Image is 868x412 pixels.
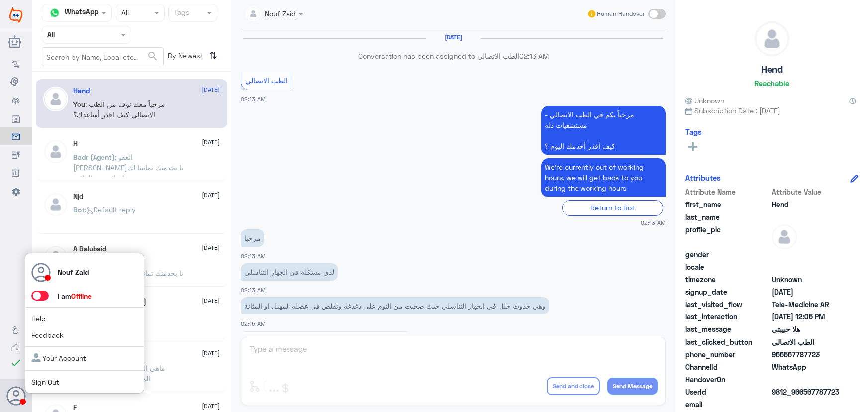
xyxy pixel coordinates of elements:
[772,187,844,197] span: Attribute Value
[202,85,220,94] span: [DATE]
[43,139,68,164] img: defaultAdmin.png
[172,7,190,20] div: Tags
[202,138,220,147] span: [DATE]
[772,374,844,385] span: null
[73,192,83,201] h5: Njd
[685,362,770,372] span: ChannelId
[541,158,666,197] p: 1/9/2025, 2:13 AM
[685,287,770,297] span: signup_date
[73,153,115,161] span: Badr (Agent)
[241,253,266,259] span: 02:13 AM
[685,324,770,334] span: last_message
[772,311,844,322] span: 2025-09-01T09:05:01.877Z
[73,100,165,119] span: : مرحباً معك نوف من الطب الاتصالي كيف اقدر أساعدك؟
[772,349,844,360] span: 966567787723
[685,224,770,247] span: profile_pic
[772,337,844,347] span: الطب الاتصالي
[685,399,770,410] span: email
[73,153,183,182] span: : العفو [PERSON_NAME]نا بخدمتك تمانينا لك دوام الصحة والعافية
[73,87,90,95] h5: Hend
[241,287,266,293] span: 02:13 AM
[85,206,136,214] span: : Default reply
[607,378,658,395] button: Send Message
[31,314,46,323] a: Help
[209,47,217,64] i: ⇅
[73,100,85,108] span: You
[685,337,770,347] span: last_clicked_button
[641,218,666,227] span: 02:13 AM
[245,76,288,85] span: الطب الاتصالي
[241,51,666,61] p: Conversation has been assigned to الطب الاتصالي
[241,297,549,314] p: 1/9/2025, 2:15 AM
[685,173,721,182] h6: Attributes
[541,106,666,155] p: 1/9/2025, 2:13 AM
[426,34,481,41] h6: [DATE]
[562,200,663,215] div: Return to Bot
[754,79,789,88] h6: Reachable
[31,378,59,386] a: Sign Out
[202,191,220,200] span: [DATE]
[685,349,770,360] span: phone_number
[685,95,724,105] span: Unknown
[772,262,844,272] span: null
[772,274,844,285] span: Unknown
[202,243,220,252] span: [DATE]
[6,386,25,405] button: Avatar
[43,192,68,217] img: defaultAdmin.png
[147,48,159,65] button: search
[685,311,770,322] span: last_interaction
[202,296,220,305] span: [DATE]
[58,292,92,300] span: I am
[685,199,770,209] span: first_name
[772,324,844,334] span: هلا حبيبتي
[31,354,86,362] a: Your Account
[73,403,77,412] h5: F
[241,96,266,102] span: 02:13 AM
[31,331,64,339] a: Feedback
[685,262,770,272] span: locale
[241,229,264,247] p: 1/9/2025, 2:13 AM
[73,139,78,148] h5: H
[772,249,844,260] span: null
[685,299,770,309] span: last_visited_flow
[547,377,600,395] button: Send and close
[685,387,770,397] span: UserId
[685,187,770,197] span: Attribute Name
[597,9,645,18] span: Human Handover
[755,22,789,56] img: defaultAdmin.png
[772,224,797,249] img: defaultAdmin.png
[202,402,220,411] span: [DATE]
[43,245,68,270] img: defaultAdmin.png
[43,87,68,111] img: defaultAdmin.png
[241,263,338,281] p: 1/9/2025, 2:13 AM
[58,267,89,277] p: Nouf Zaid
[772,399,844,410] span: null
[519,52,549,60] span: 02:13 AM
[73,206,85,214] span: Bot
[42,48,163,66] input: Search by Name, Local etc…
[772,287,844,297] span: 2025-08-31T23:12:47.603Z
[73,245,106,253] h5: A Balubaid
[9,7,22,23] img: Widebot Logo
[761,64,783,75] h5: Hend
[71,292,92,300] span: Offline
[685,105,858,116] span: Subscription Date : [DATE]
[685,249,770,260] span: gender
[685,374,770,385] span: HandoverOn
[10,357,22,369] i: check
[685,127,702,136] h6: Tags
[147,50,159,62] span: search
[772,299,844,309] span: Tele-Medicine AR
[241,320,266,327] span: 02:15 AM
[241,331,411,349] p: 1/9/2025, 2:16 AM
[772,362,844,372] span: 2
[772,199,844,209] span: Hend
[772,387,844,397] span: 9812_966567787723
[47,5,62,20] img: whatsapp.png
[164,47,205,67] span: By Newest
[685,212,770,222] span: last_name
[202,349,220,358] span: [DATE]
[685,274,770,285] span: timezone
